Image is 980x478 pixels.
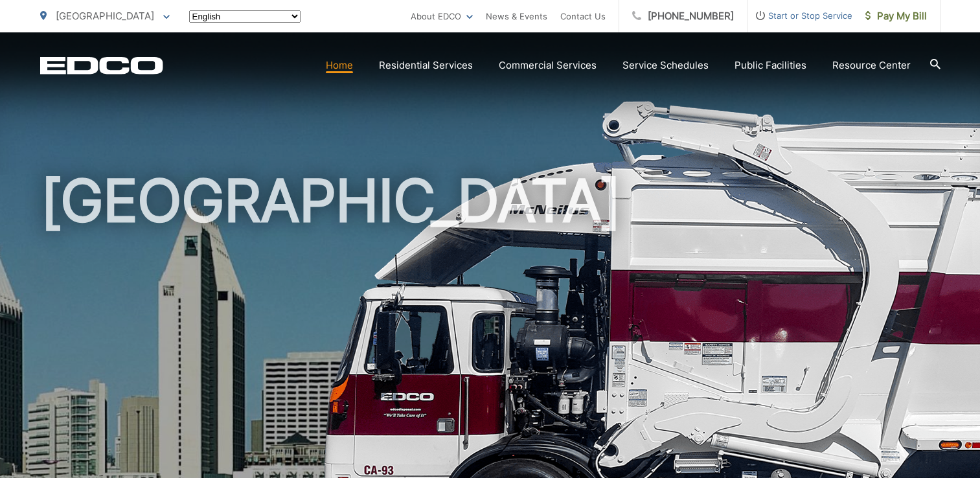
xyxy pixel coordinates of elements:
[486,8,547,24] a: News & Events
[189,10,301,23] select: Select a language
[735,58,806,73] a: Public Facilities
[832,58,911,73] a: Resource Center
[865,8,927,24] span: Pay My Bill
[326,58,353,73] a: Home
[622,58,709,73] a: Service Schedules
[411,8,473,24] a: About EDCO
[40,56,163,74] a: EDCD logo. Return to the homepage.
[56,10,154,22] span: [GEOGRAPHIC_DATA]
[379,58,473,73] a: Residential Services
[499,58,597,73] a: Commercial Services
[560,8,606,24] a: Contact Us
